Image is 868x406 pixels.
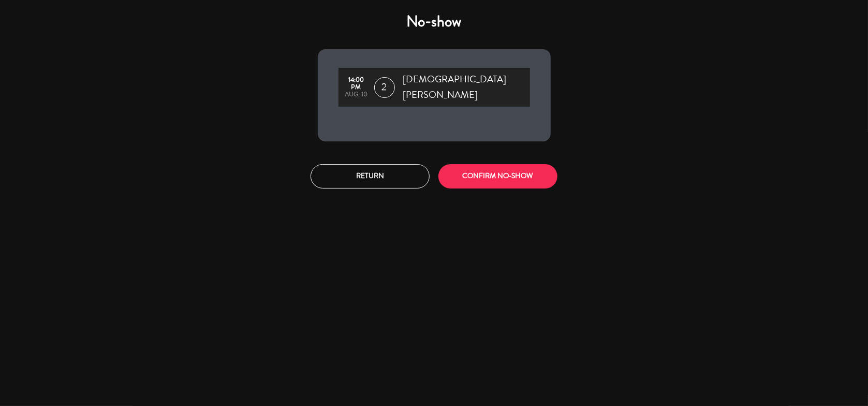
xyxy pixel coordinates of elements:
[374,77,395,98] span: 2
[311,164,430,189] button: Return
[344,77,369,91] div: 14:00 PM
[438,164,557,189] button: CONFIRM NO-SHOW
[344,91,369,98] div: Aug, 10
[403,72,530,103] span: [DEMOGRAPHIC_DATA] [PERSON_NAME]
[318,12,551,31] h4: No-show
